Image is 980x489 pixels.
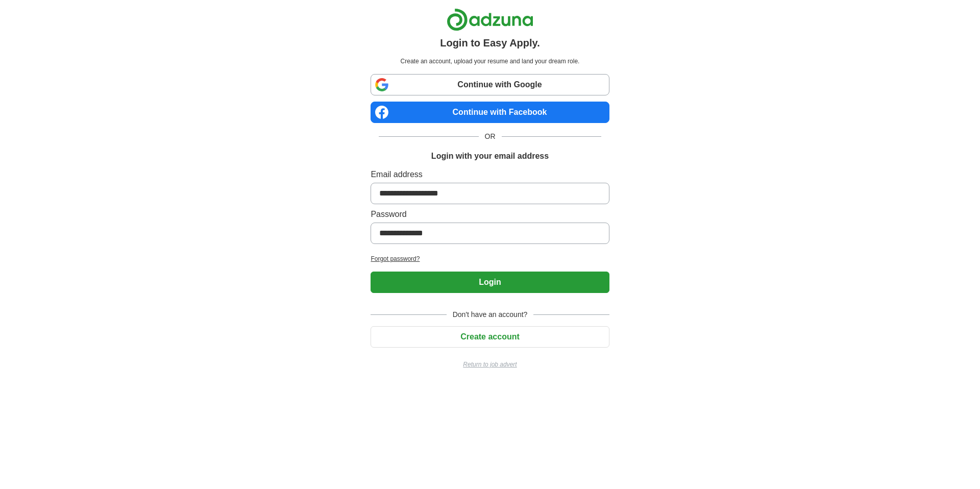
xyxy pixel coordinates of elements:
a: Return to job advert [371,360,609,369]
a: Create account [371,332,609,341]
label: Email address [371,168,609,181]
a: Continue with Google [371,74,609,95]
p: Create an account, upload your resume and land your dream role. [373,57,607,66]
h1: Login to Easy Apply. [440,35,540,51]
a: Forgot password? [371,254,609,263]
button: Login [371,272,609,293]
span: OR [479,131,502,142]
h1: Login with your email address [431,150,549,162]
a: Continue with Facebook [371,102,609,123]
label: Password [371,208,609,221]
span: Don't have an account? [447,309,534,320]
img: Adzuna logo [447,8,533,31]
button: Create account [371,326,609,348]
